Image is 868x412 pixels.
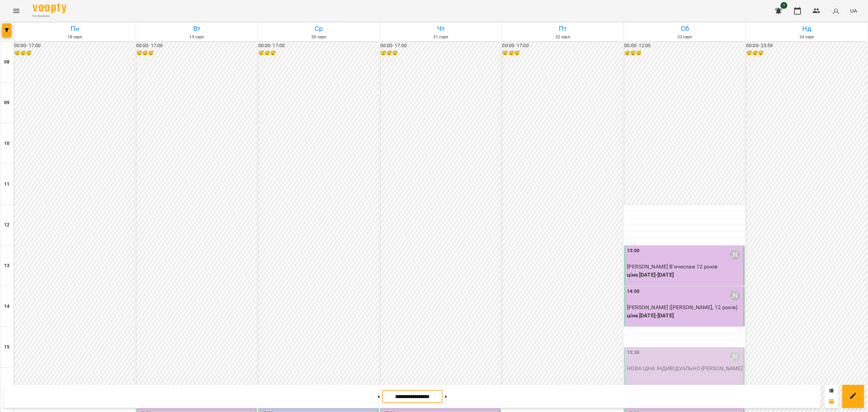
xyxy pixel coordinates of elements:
h6: 12 [4,221,9,229]
h6: 08 [4,58,9,66]
h6: 20 серп [259,34,379,40]
p: ціна [DATE]-[DATE] [627,271,743,279]
h6: 00:00 - 17:00 [380,42,500,50]
h6: 09 [4,99,9,107]
span: [PERSON_NAME] ([PERSON_NAME], 12 років) [627,304,737,311]
h6: 😴😴😴 [14,50,134,57]
label: 14:00 [627,288,639,295]
h6: 15 [4,343,9,351]
span: UA [850,7,857,14]
h6: Чт [381,23,501,34]
h6: 😴😴😴 [258,50,378,57]
h6: 11 [4,181,9,188]
h6: Пт [503,23,623,34]
h6: 10 [4,140,9,147]
h6: 19 серп [137,34,257,40]
img: Voopty Logo [33,3,66,13]
label: 15:30 [627,349,639,356]
h6: 00:00 - 23:59 [746,42,866,50]
span: [PERSON_NAME] В'ячеслав 12 років [627,263,717,270]
div: Саенко Олександр Олександрович [730,291,740,301]
h6: 00:00 - 17:00 [502,42,622,50]
button: Menu [8,3,24,19]
span: 1 [781,2,787,9]
h6: 21 серп [381,34,501,40]
h6: 23 серп [625,34,745,40]
h6: 😴😴😴 [136,50,256,57]
h6: 😴😴😴 [624,50,744,57]
h6: 😴😴😴 [380,50,500,57]
img: avatar_s.png [831,6,841,16]
h6: 😴😴😴 [746,50,866,57]
h6: 22 серп [503,34,623,40]
h6: 00:00 - 17:00 [258,42,378,50]
label: 13:00 [627,247,639,255]
h6: 18 серп [15,34,135,40]
p: НОВА ЦІНА ІНДИВІДУАЛЬНО - [PERSON_NAME] [627,364,743,373]
h6: 00:00 - 17:00 [136,42,256,50]
h6: Пн [15,23,135,34]
h6: 00:00 - 12:00 [624,42,744,50]
span: For Business [33,14,66,18]
div: Саенко Олександр Олександрович [730,250,740,260]
h6: 14 [4,303,9,310]
h6: Сб [625,23,745,34]
p: ціна [DATE]-[DATE] [627,312,743,320]
h6: Вт [137,23,257,34]
h6: 😴😴😴 [502,50,622,57]
h6: Нд [747,23,867,34]
h6: Ср [259,23,379,34]
h6: 00:00 - 17:00 [14,42,134,50]
div: Саенко Олександр Олександрович [730,352,740,362]
button: UA [847,4,860,17]
h6: 13 [4,262,9,269]
h6: 24 серп [747,34,867,40]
